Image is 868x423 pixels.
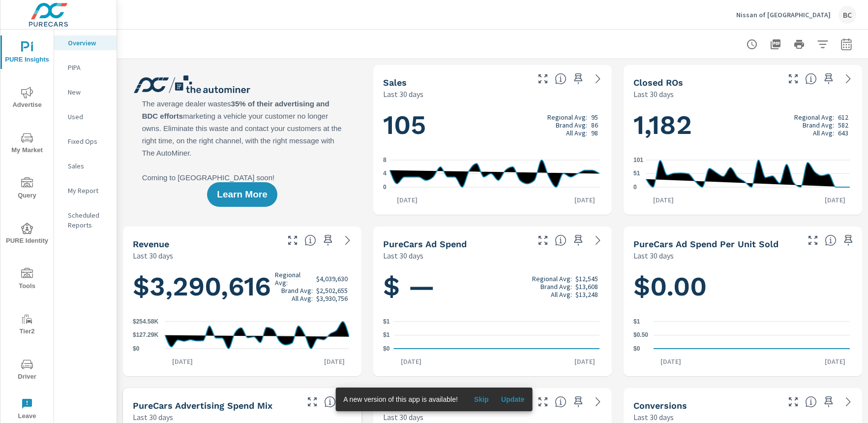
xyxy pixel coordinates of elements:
button: Skip [466,391,497,407]
a: See more details in report [340,232,356,248]
p: PIPA [68,63,109,72]
span: Save this to your personalized report [320,232,336,248]
h5: PureCars Advertising Spend Mix [133,400,272,411]
a: See more details in report [840,71,856,87]
p: Last 30 days [383,88,423,100]
p: Regional Avg: [532,275,572,283]
p: $13,608 [575,283,598,291]
text: $1 [383,332,390,339]
p: 98 [591,129,598,137]
span: This table looks at how you compare to the amount of budget you spend per channel as opposed to y... [324,396,336,408]
div: PIPA [54,60,117,75]
p: Brand Avg: [281,287,313,294]
span: My Market [3,132,51,156]
h5: Sales [383,77,407,88]
p: [DATE] [818,357,852,366]
button: Make Fullscreen [535,232,551,248]
p: Brand Avg: [556,121,587,129]
p: Last 30 days [633,411,674,423]
button: Make Fullscreen [304,394,320,410]
span: Save this to your personalized report [570,394,586,410]
h1: $ — [383,270,602,303]
p: [DATE] [818,195,852,205]
span: Save this to your personalized report [821,394,837,410]
text: $1 [633,318,640,325]
h5: PureCars Ad Spend [383,239,467,249]
button: Make Fullscreen [535,71,551,87]
button: "Export Report to PDF" [766,34,785,54]
h5: Conversions [633,400,687,411]
button: Make Fullscreen [535,394,551,410]
p: Used [68,112,109,122]
span: Advertise [3,87,51,111]
button: Select Date Range [837,34,856,54]
a: See more details in report [590,232,606,248]
div: Fixed Ops [54,134,117,149]
p: Last 30 days [133,411,173,423]
div: My Report [54,183,117,198]
div: Sales [54,159,117,173]
p: Scheduled Reports [68,210,109,230]
p: Last 30 days [633,250,674,261]
text: $0 [133,345,140,352]
p: Overview [68,38,109,48]
a: See more details in report [590,394,606,410]
div: Overview [54,35,117,50]
text: $1 [383,318,390,325]
span: A new version of this app is available! [343,395,458,403]
p: Last 30 days [633,88,674,100]
span: Total cost of media for all PureCars channels for the selected dealership group over the selected... [555,234,567,246]
a: See more details in report [840,394,856,410]
p: [DATE] [165,357,200,366]
span: Save this to your personalized report [570,232,586,248]
p: 95 [591,113,598,121]
p: Nissan of [GEOGRAPHIC_DATA] [736,10,831,19]
p: 643 [838,129,848,137]
a: See more details in report [590,71,606,87]
span: PURE Identity [3,223,51,247]
span: PURE Insights [3,41,51,65]
text: 51 [633,170,640,177]
h5: Revenue [133,239,169,249]
span: Update [501,395,525,404]
button: Make Fullscreen [785,394,801,410]
p: Regional Avg: [547,113,587,121]
button: Update [497,391,529,407]
p: 86 [591,121,598,129]
text: $0 [383,345,390,352]
p: Brand Avg: [803,121,834,129]
p: Brand Avg: [540,283,572,291]
p: [DATE] [568,357,602,366]
p: Regional Avg: [794,113,834,121]
p: 582 [838,121,848,129]
p: $12,545 [575,275,598,283]
span: Save this to your personalized report [840,232,856,248]
p: All Avg: [566,129,587,137]
h1: 1,182 [633,108,852,142]
p: Last 30 days [133,250,173,261]
button: Learn More [207,182,277,207]
p: [DATE] [390,195,424,205]
button: Make Fullscreen [285,232,300,248]
h5: Closed ROs [633,77,683,88]
p: [DATE] [394,357,428,366]
button: Print Report [789,34,809,54]
p: $2,502,655 [316,287,348,294]
p: New [68,87,109,97]
h1: $0.00 [633,270,852,303]
p: $3,930,756 [316,294,348,302]
text: 4 [383,170,387,177]
div: BC [838,6,856,24]
span: Skip [470,395,493,404]
span: Save this to your personalized report [570,71,586,87]
div: Scheduled Reports [54,208,117,232]
div: New [54,85,117,99]
span: Query [3,177,51,201]
text: $0 [633,345,640,352]
text: $0.50 [633,332,648,339]
p: Sales [68,161,109,171]
text: $254.58K [133,318,158,325]
span: The number of dealer-specified goals completed by a visitor. [Source: This data is provided by th... [805,396,817,408]
h1: $3,290,616 [133,270,352,303]
span: Driver [3,358,51,383]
